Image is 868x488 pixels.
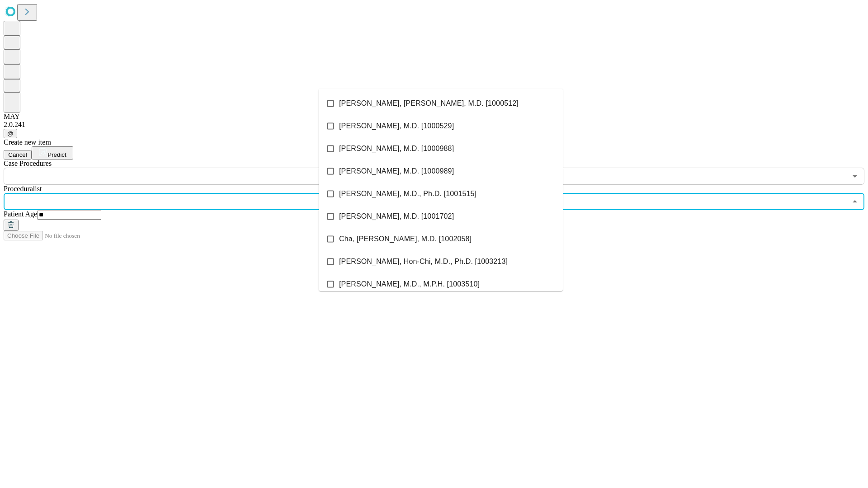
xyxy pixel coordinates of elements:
[339,234,472,244] span: Cha, [PERSON_NAME], M.D. [1002058]
[4,113,864,121] div: MAY
[4,121,864,129] div: 2.0.241
[849,195,861,208] button: Close
[339,256,508,267] span: [PERSON_NAME], Hon-Chi, M.D., Ph.D. [1003213]
[8,151,27,158] span: Cancel
[849,170,861,183] button: Open
[4,138,51,146] span: Create new item
[339,143,454,154] span: [PERSON_NAME], M.D. [1000988]
[339,166,454,177] span: [PERSON_NAME], M.D. [1000989]
[47,151,66,158] span: Predict
[4,160,52,167] span: Scheduled Procedure
[339,98,519,109] span: [PERSON_NAME], [PERSON_NAME], M.D. [1000512]
[4,210,37,218] span: Patient Age
[339,188,476,199] span: [PERSON_NAME], M.D., Ph.D. [1001515]
[4,150,32,160] button: Cancel
[7,130,14,137] span: @
[4,129,17,138] button: @
[339,211,454,222] span: [PERSON_NAME], M.D. [1001702]
[32,146,73,160] button: Predict
[339,279,480,290] span: [PERSON_NAME], M.D., M.P.H. [1003510]
[339,121,454,131] span: [PERSON_NAME], M.D. [1000529]
[4,185,42,192] span: Proceduralist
